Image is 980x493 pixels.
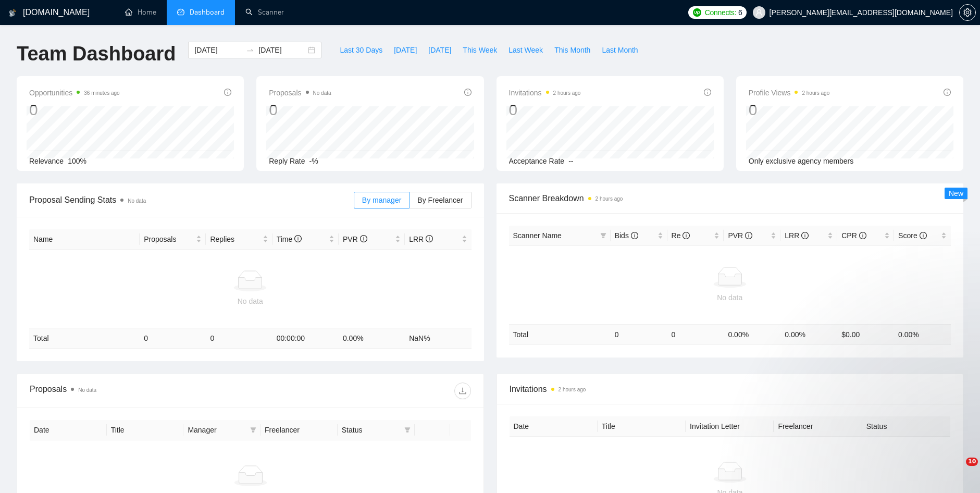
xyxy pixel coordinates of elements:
button: Last Month [596,42,643,58]
span: filter [598,228,609,243]
div: Proposals [30,383,250,399]
span: download [455,387,470,395]
div: 0 [29,100,120,120]
span: Status [342,424,400,436]
th: Title [107,420,184,440]
button: Last 30 Days [334,42,388,58]
span: -- [568,157,573,165]
span: to [246,46,254,54]
span: LRR [785,231,809,240]
button: [DATE] [423,42,457,58]
time: 36 minutes ago [84,90,119,96]
span: Re [672,231,690,240]
td: 0 [206,328,272,349]
span: This Week [463,44,497,56]
span: Bids [615,231,638,240]
td: 0.00 % [780,324,837,344]
span: By Freelancer [417,196,463,204]
span: By manager [362,196,401,204]
th: Date [30,420,107,440]
button: download [454,383,471,399]
span: Connects: [705,7,736,18]
button: [DATE] [388,42,423,58]
span: -% [309,157,318,165]
span: Invitations [509,87,581,99]
span: info-circle [704,89,711,96]
th: Proposals [140,229,206,250]
button: This Month [549,42,596,58]
span: New [949,189,963,198]
span: Proposals [269,87,331,99]
span: Reply Rate [269,157,305,165]
span: filter [402,422,413,438]
span: Acceptance Rate [509,157,565,165]
span: Scanner Breakdown [509,192,951,205]
button: setting [959,4,976,21]
div: 0 [269,100,331,120]
span: info-circle [294,235,302,242]
span: filter [250,427,256,433]
time: 2 hours ago [802,90,829,96]
time: 2 hours ago [553,90,581,96]
span: info-circle [224,89,231,96]
a: homeHome [125,8,156,17]
td: 0 [611,324,667,344]
h1: Team Dashboard [17,42,176,66]
span: No data [78,387,96,393]
time: 2 hours ago [596,196,623,202]
span: Manager [188,424,246,436]
th: Name [29,229,140,250]
time: 2 hours ago [559,387,586,392]
span: info-circle [745,232,752,239]
span: info-circle [683,232,690,239]
span: info-circle [426,235,433,242]
span: Profile Views [749,87,830,99]
span: PVR [343,235,367,243]
span: info-circle [464,89,472,96]
span: info-circle [944,89,951,96]
span: Last Month [602,44,638,56]
td: $ 0.00 [837,324,894,344]
span: Proposals [144,233,194,245]
span: Last 30 Days [340,44,382,56]
span: info-circle [920,232,927,239]
span: Last Week [508,44,543,56]
span: 10 [966,458,978,466]
div: No data [513,292,947,303]
iframe: Intercom live chat [945,458,970,483]
span: Replies [210,233,260,245]
td: 00:00:00 [272,328,339,349]
th: Freelancer [260,420,338,440]
td: 0.00 % [339,328,405,349]
img: upwork-logo.png [693,8,701,17]
div: No data [33,295,467,307]
td: NaN % [405,328,471,349]
span: Score [898,231,926,240]
span: Only exclusive agency members [749,157,854,165]
a: setting [959,8,976,17]
td: Total [29,328,140,349]
div: 0 [749,100,830,120]
span: info-circle [360,235,367,242]
td: 0.00 % [724,324,780,344]
span: Opportunities [29,87,120,99]
button: Last Week [503,42,549,58]
span: dashboard [177,8,184,16]
span: info-circle [631,232,638,239]
span: CPR [841,231,866,240]
input: Start date [194,44,242,56]
span: This Month [554,44,590,56]
div: 0 [509,100,581,120]
span: info-circle [801,232,809,239]
span: No data [128,198,146,204]
td: Total [509,324,611,344]
th: Date [510,416,598,437]
td: 0 [667,324,724,344]
th: Invitation Letter [686,416,774,437]
span: Scanner Name [513,231,562,240]
span: Dashboard [190,8,225,17]
input: End date [258,44,306,56]
span: [DATE] [394,44,417,56]
span: Time [277,235,302,243]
